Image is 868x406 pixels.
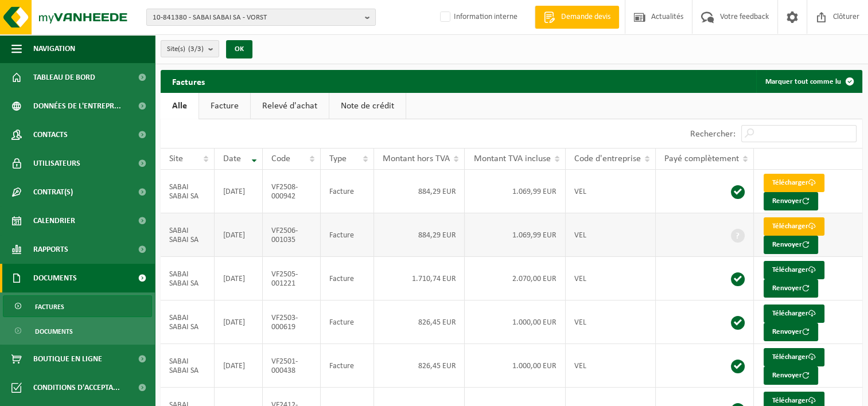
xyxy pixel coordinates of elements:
[226,40,252,58] button: OK
[664,154,739,163] span: Payé complètement
[161,257,215,300] td: SABAI SABAI SA
[33,63,95,92] span: Tableau de bord
[374,344,465,388] td: 826,45 EUR
[764,174,824,192] a: Télécharger
[146,9,376,26] button: 10-841380 - SABAI SABAI SA - VORST
[574,154,641,163] span: Code d'entreprise
[374,257,465,300] td: 1.710,74 EUR
[465,170,565,213] td: 1.069,99 EUR
[566,257,656,300] td: VEL
[161,93,198,119] a: Alle
[263,300,321,344] td: VF2503-000619
[263,213,321,257] td: VF2506-001035
[383,154,450,163] span: Montant hors TVA
[764,348,824,366] a: Télécharger
[33,149,80,178] span: Utilisateurs
[35,296,64,318] span: Factures
[473,154,550,163] span: Montant TVA incluse
[161,170,215,213] td: SABAI SABAI SA
[215,170,263,213] td: [DATE]
[215,213,263,257] td: [DATE]
[438,9,517,26] label: Information interne
[3,295,152,317] a: Factures
[33,264,77,292] span: Documents
[374,170,465,213] td: 884,29 EUR
[153,9,360,26] span: 10-841380 - SABAI SABAI SA - VORST
[33,34,75,63] span: Navigation
[251,93,329,119] a: Relevé d'achat
[33,345,102,373] span: Boutique en ligne
[161,344,215,388] td: SABAI SABAI SA
[558,11,613,23] span: Demande devis
[764,304,824,323] a: Télécharger
[199,93,250,119] a: Facture
[215,344,263,388] td: [DATE]
[764,192,818,210] button: Renvoyer
[263,170,321,213] td: VF2508-000942
[169,154,183,163] span: Site
[465,300,565,344] td: 1.000,00 EUR
[764,279,818,298] button: Renvoyer
[566,213,656,257] td: VEL
[33,120,68,149] span: Contacts
[329,154,347,163] span: Type
[223,154,241,163] span: Date
[566,300,656,344] td: VEL
[271,154,290,163] span: Code
[263,344,321,388] td: VF2501-000438
[161,70,216,92] h2: Factures
[33,373,120,402] span: Conditions d'accepta...
[764,323,818,341] button: Renvoyer
[535,6,619,29] a: Demande devis
[35,321,73,342] span: Documents
[465,344,565,388] td: 1.000,00 EUR
[33,235,68,264] span: Rapports
[33,206,75,235] span: Calendrier
[465,257,565,300] td: 2.070,00 EUR
[321,213,374,257] td: Facture
[215,300,263,344] td: [DATE]
[161,40,219,57] button: Site(s)(3/3)
[764,236,818,254] button: Renvoyer
[263,257,321,300] td: VF2505-001221
[161,213,215,257] td: SABAI SABAI SA
[764,366,818,385] button: Renvoyer
[321,257,374,300] td: Facture
[690,130,735,139] label: Rechercher:
[764,261,824,279] a: Télécharger
[321,344,374,388] td: Facture
[215,257,263,300] td: [DATE]
[756,70,861,93] button: Marquer tout comme lu
[566,170,656,213] td: VEL
[33,92,121,120] span: Données de l'entrepr...
[33,178,73,206] span: Contrat(s)
[188,45,204,53] count: (3/3)
[374,213,465,257] td: 884,29 EUR
[764,217,824,236] a: Télécharger
[566,344,656,388] td: VEL
[321,300,374,344] td: Facture
[465,213,565,257] td: 1.069,99 EUR
[3,320,152,342] a: Documents
[161,300,215,344] td: SABAI SABAI SA
[321,170,374,213] td: Facture
[167,41,204,58] span: Site(s)
[329,93,406,119] a: Note de crédit
[374,300,465,344] td: 826,45 EUR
